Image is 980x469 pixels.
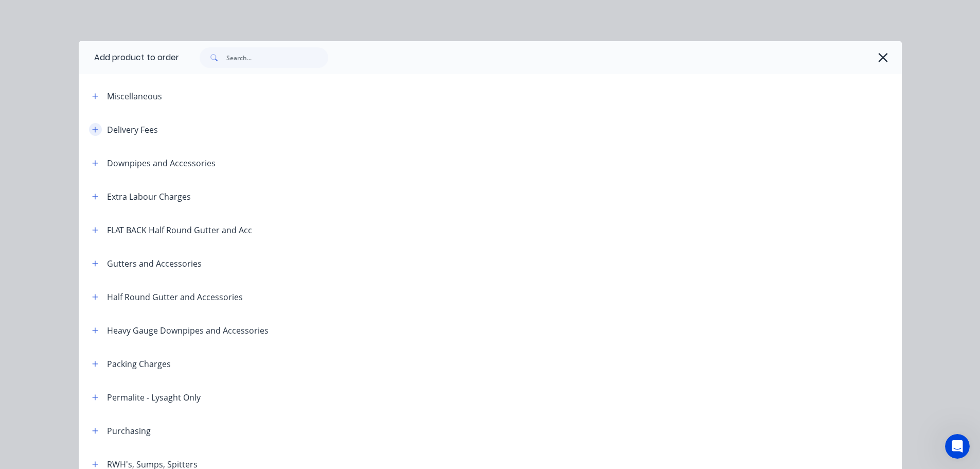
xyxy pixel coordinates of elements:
[107,224,252,236] div: FLAT BACK Half Round Gutter and Acc
[945,434,970,459] iframe: Intercom live chat
[107,124,158,136] div: Delivery Fees
[107,324,269,337] div: Heavy Gauge Downpipes and Accessories
[226,47,328,68] input: Search...
[107,257,202,270] div: Gutters and Accessories
[79,41,179,74] div: Add product to order
[107,358,171,370] div: Packing Charges
[107,190,191,203] div: Extra Labour Charges
[107,291,243,303] div: Half Round Gutter and Accessories
[107,90,162,102] div: Miscellaneous
[107,391,201,404] div: Permalite - Lysaght Only
[107,425,151,437] div: Purchasing
[107,157,216,169] div: Downpipes and Accessories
